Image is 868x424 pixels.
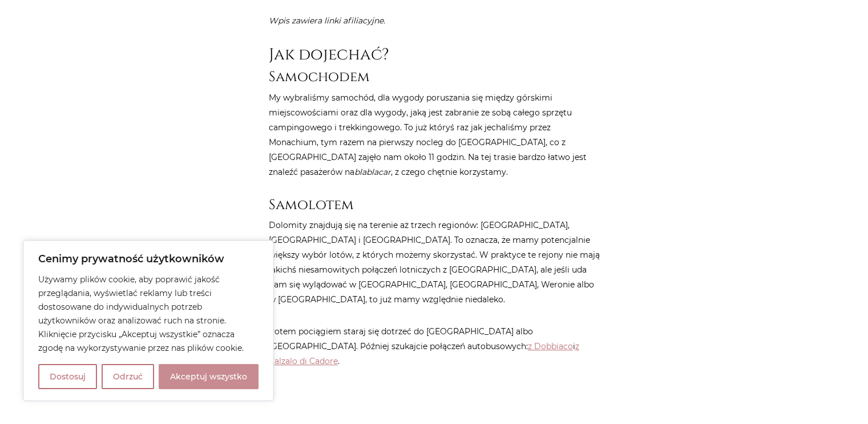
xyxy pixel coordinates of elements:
p: My wybraliśmy samochód, dla wygody poruszania się między górskimi miejscowościami oraz dla wygody... [269,90,600,179]
h2: Jak dojechać? [269,45,600,65]
p: Potem pociągiem staraj się dotrzeć do [GEOGRAPHIC_DATA] albo [GEOGRAPHIC_DATA]. Później szukajcie... [269,324,600,369]
button: Akceptuj wszystko [159,364,259,389]
button: Odrzuć [102,364,154,389]
button: Dostosuj [38,364,97,389]
p: Cenimy prywatność użytkowników [38,252,259,266]
h3: Samochodem [269,69,600,85]
p: Używamy plików cookie, aby poprawić jakość przeglądania, wyświetlać reklamy lub treści dostosowan... [38,273,259,355]
a: z Dobbiaco [528,341,573,351]
em: blablacar [354,167,391,177]
em: Wpis zawiera linki afiliacyjne. [269,15,385,26]
p: Dolomity znajdują się na terenie aż trzech regionów: [GEOGRAPHIC_DATA], [GEOGRAPHIC_DATA] i [GEOG... [269,218,600,307]
h3: Samolotem [269,197,600,213]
